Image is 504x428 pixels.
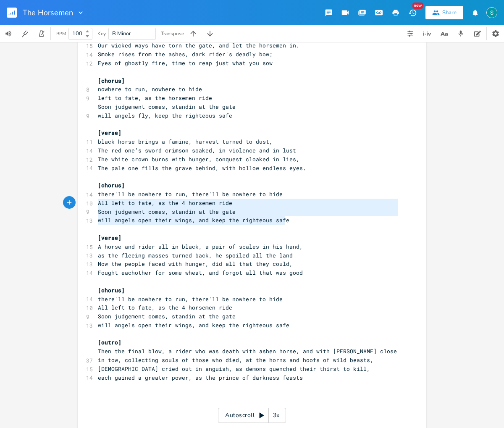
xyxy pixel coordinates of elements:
[98,155,299,163] span: The white crown burns with hunger, conquest cloaked in lies,
[98,312,236,320] span: Soon judgement comes, standin at the gate
[98,260,293,268] span: Now the people faced with hunger, did all that they could,
[98,269,303,276] span: Fought eachother for some wheat, and forgot all that was good
[98,138,273,145] span: black horse brings a famine, harvest turned to dust,
[98,347,400,364] span: Then the final blow, a rider who was death with ashen horse, and with [PERSON_NAME] close in tow,...
[98,129,121,137] span: [verse]
[425,6,463,19] button: Share
[98,252,293,259] span: as the fleeing masses turned back, he spoiled all the land
[98,208,236,215] span: Soon judgement comes, standin at the gate
[98,365,370,373] span: [DEMOGRAPHIC_DATA] cried out in anguish, as demons quenched their thirst to kill,
[97,31,106,36] div: Key
[98,199,232,207] span: All left to fate, as the 4 horsemen ride
[98,243,303,250] span: A horse and rider all in black, a pair of scales in his hand,
[486,7,497,18] img: Stevie Jay
[98,42,299,49] span: Our wicked ways have torn the gate, and let the horsemen in.
[404,5,421,20] button: New
[98,304,232,311] span: All left to fate, as the 4 horsemen ride
[98,339,121,346] span: [outro]
[98,216,289,224] span: will angels open their wings, and keep the righteous safe
[269,408,284,423] div: 3x
[98,295,283,303] span: there'll be nowhere to run, there'll be nowhere to hide
[23,9,73,16] span: The Horsemen
[56,32,66,36] div: BPM
[98,50,273,58] span: Smoke rises from the ashes, dark rider's deadly bow;
[442,9,457,16] div: Share
[98,94,212,102] span: left to fate, as the horsemen ride
[161,31,184,36] div: Transpose
[218,408,286,423] div: Autoscroll
[112,30,131,37] span: B Minor
[98,164,306,172] span: The pale one fills the grave behind, with hollow endless eyes.
[98,374,303,381] span: each gained a greater power, as the prince of darkness feasts
[98,85,202,93] span: nowhere to run, nowhere to hide
[98,147,296,154] span: The red one’s sword crimson soaked, in violence and in lust
[98,234,121,242] span: [verse]
[98,321,289,329] span: will angels open their wings, and keep the righteous safe
[98,286,125,294] span: [chorus]
[98,181,125,189] span: [chorus]
[412,3,423,9] div: New
[98,112,232,119] span: will angels fly, keep the righteous safe
[98,103,236,110] span: Soon judgement comes, standin at the gate
[98,190,283,198] span: there'll be nowhere to run, there'll be nowhere to hide
[98,59,273,67] span: Eyes of ghostly fire, time to reap just what you sow
[98,77,125,84] span: [chorus]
